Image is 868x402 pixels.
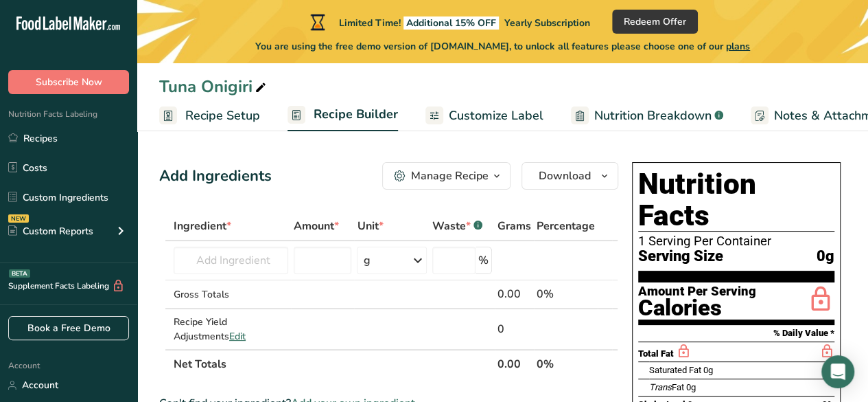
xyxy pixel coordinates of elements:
[229,330,246,343] span: Edit
[174,218,231,234] span: Ingredient
[294,218,339,234] span: Amount
[159,165,272,188] div: Add Ingredients
[403,16,499,30] span: Additional 15% OFF
[425,100,543,131] a: Customize Label
[8,70,129,94] button: Subscribe Now
[411,168,489,184] div: Manage Recipe
[497,286,531,302] div: 0.00
[159,74,269,99] div: Tuna Onigiri
[537,286,595,302] div: 0%
[255,39,750,54] span: You are using the free demo version of [DOMAIN_NAME], to unlock all features please choose one of...
[495,349,534,378] th: 0.00
[8,316,129,340] a: Book a Free Demo
[8,224,93,238] div: Custom Reports
[638,325,834,342] section: % Daily Value *
[686,382,696,392] span: 0g
[171,349,495,378] th: Net Totals
[571,100,723,131] a: Nutrition Breakdown
[612,10,698,34] button: Redeem Offer
[174,287,288,302] div: Gross Totals
[638,348,674,359] span: Total Fat
[703,365,713,375] span: 0g
[36,75,102,89] span: Subscribe Now
[174,247,288,274] input: Add Ingredient
[432,218,482,234] div: Waste
[649,382,672,392] i: Trans
[649,382,684,392] span: Fat
[537,218,595,234] span: Percentage
[307,14,590,30] div: Limited Time!
[638,248,723,265] span: Serving Size
[497,218,531,234] span: Grams
[521,162,618,190] button: Download
[726,40,750,53] span: plans
[534,349,598,378] th: 0%
[624,14,686,29] span: Redeem Offer
[159,100,260,131] a: Recipe Setup
[638,234,834,248] div: 1 Serving Per Container
[504,16,590,30] span: Yearly Subscription
[357,218,383,234] span: Unit
[594,107,712,125] span: Nutrition Breakdown
[8,214,29,223] div: NEW
[382,162,511,190] button: Manage Recipe
[185,107,260,125] span: Recipe Setup
[497,321,531,337] div: 0
[9,269,30,278] div: BETA
[638,298,756,318] div: Calories
[638,285,756,298] div: Amount Per Serving
[288,99,398,132] a: Recipe Builder
[314,105,398,124] span: Recipe Builder
[649,365,701,375] span: Saturated Fat
[449,107,543,125] span: Customize Label
[174,315,288,344] div: Recipe Yield Adjustments
[821,355,854,388] div: Open Intercom Messenger
[363,252,370,269] div: g
[817,248,834,265] span: 0g
[638,168,834,232] h1: Nutrition Facts
[539,168,591,184] span: Download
